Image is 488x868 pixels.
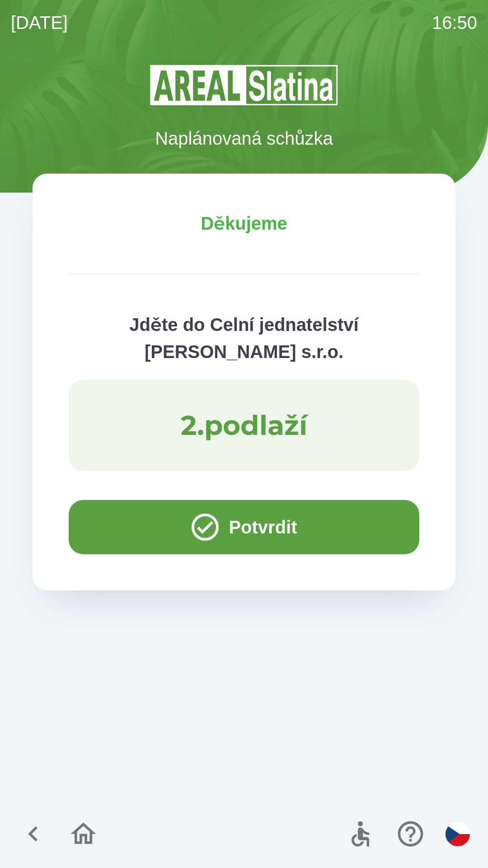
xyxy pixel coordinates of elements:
[69,500,419,554] button: Potvrdit
[432,9,477,36] p: 16:50
[11,9,68,36] p: [DATE]
[69,210,419,237] p: Děkujeme
[155,125,333,152] p: Naplánovaná schůzka
[69,311,419,365] p: Jděte do Celní jednatelství [PERSON_NAME] s.r.o.
[446,822,470,846] img: cs flag
[181,409,307,442] p: 2 . podlaží
[33,63,455,107] img: Logo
